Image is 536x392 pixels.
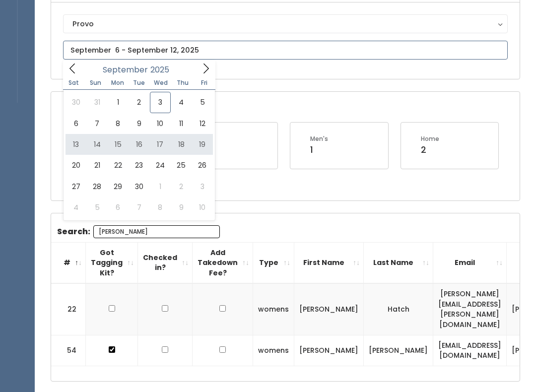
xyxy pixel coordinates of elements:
span: September 17, 2025 [150,134,171,155]
td: [PERSON_NAME] [294,283,364,335]
span: September 1, 2025 [108,92,129,113]
th: Email: activate to sort column ascending [433,242,507,283]
span: September 12, 2025 [192,113,212,134]
span: September 6, 2025 [66,113,86,134]
span: September 15, 2025 [108,134,129,155]
span: September 22, 2025 [108,155,129,176]
span: September 14, 2025 [86,134,107,155]
th: Add Takedown Fee?: activate to sort column ascending [193,242,253,283]
span: September 16, 2025 [129,134,149,155]
span: October 5, 2025 [86,197,107,218]
span: October 1, 2025 [150,176,171,197]
span: Sun [85,80,107,86]
span: September 5, 2025 [192,92,212,113]
span: September 19, 2025 [192,134,212,155]
span: September 13, 2025 [66,134,86,155]
span: Wed [150,80,172,86]
span: September 8, 2025 [108,113,129,134]
span: October 6, 2025 [108,197,129,218]
th: First Name: activate to sort column ascending [294,242,364,283]
th: Checked in?: activate to sort column ascending [138,242,193,283]
span: September 18, 2025 [171,134,192,155]
span: Sat [63,80,85,86]
td: womens [253,283,294,335]
span: October 8, 2025 [150,197,171,218]
div: 2 [421,143,439,156]
span: September 2, 2025 [129,92,149,113]
input: Search: [93,225,220,238]
span: October 10, 2025 [192,197,212,218]
span: October 2, 2025 [171,176,192,197]
span: August 31, 2025 [86,92,107,113]
span: September [103,66,148,74]
span: Mon [107,80,129,86]
div: 1 [310,143,328,156]
td: [PERSON_NAME][EMAIL_ADDRESS][PERSON_NAME][DOMAIN_NAME] [433,283,507,335]
span: September 10, 2025 [150,113,171,134]
span: September 25, 2025 [171,155,192,176]
span: September 30, 2025 [129,176,149,197]
span: September 21, 2025 [86,155,107,176]
td: [PERSON_NAME] [294,335,364,366]
span: September 20, 2025 [66,155,86,176]
span: October 4, 2025 [66,197,86,218]
span: September 27, 2025 [66,176,86,197]
span: October 9, 2025 [171,197,192,218]
div: Men's [310,134,328,143]
td: Hatch [364,283,433,335]
td: [EMAIL_ADDRESS][DOMAIN_NAME] [433,335,507,366]
span: September 7, 2025 [86,113,107,134]
span: Fri [194,80,215,86]
th: #: activate to sort column descending [51,242,86,283]
span: Thu [172,80,194,86]
button: Provo [63,14,508,33]
span: September 24, 2025 [150,155,171,176]
span: October 3, 2025 [192,176,212,197]
span: September 3, 2025 [150,92,171,113]
input: Year [148,64,178,76]
th: Last Name: activate to sort column ascending [364,242,433,283]
span: September 11, 2025 [171,113,192,134]
span: October 7, 2025 [129,197,149,218]
td: womens [253,335,294,366]
th: Got Tagging Kit?: activate to sort column ascending [86,242,138,283]
span: Tue [128,80,150,86]
td: 22 [51,283,86,335]
div: Home [421,134,439,143]
span: September 4, 2025 [171,92,192,113]
input: September 6 - September 12, 2025 [63,41,508,60]
span: September 26, 2025 [192,155,212,176]
label: Search: [57,225,220,238]
div: Provo [72,18,498,29]
span: September 23, 2025 [129,155,149,176]
th: Type: activate to sort column ascending [253,242,294,283]
span: August 30, 2025 [66,92,86,113]
td: 54 [51,335,86,366]
span: September 28, 2025 [86,176,107,197]
td: [PERSON_NAME] [364,335,433,366]
span: September 9, 2025 [129,113,149,134]
span: September 29, 2025 [108,176,129,197]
